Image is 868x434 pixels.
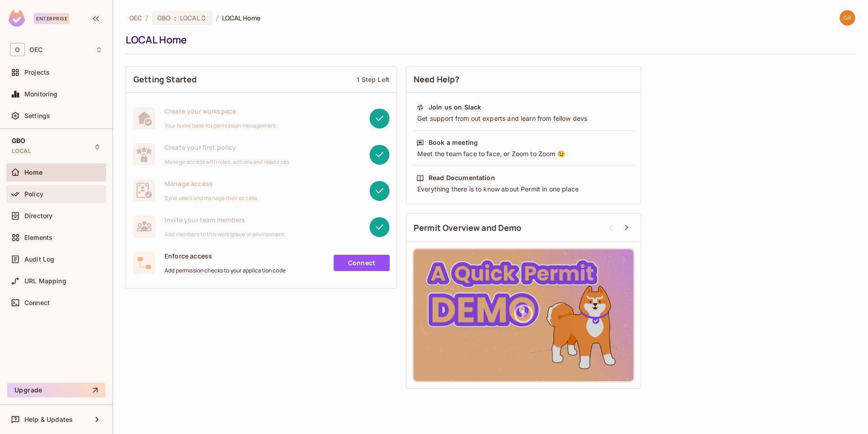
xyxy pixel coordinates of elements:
li: / [216,14,218,22]
span: the active workspace [129,14,142,22]
button: Upgrade [7,383,105,397]
span: Connect [24,299,50,306]
li: / [146,14,148,22]
span: Getting Started [133,74,197,85]
div: Read Documentation [429,173,495,182]
span: Home [24,169,43,176]
div: LOCAL Home [126,33,851,47]
span: Your home base for permission management [165,122,276,129]
div: Join us on Slack [429,103,481,112]
img: greg.petros@oeconnection.com [840,10,855,25]
span: Sync users and manage their access [165,195,257,202]
span: GBO [157,14,170,22]
span: Create your workspace [165,107,276,115]
span: Need Help? [414,74,460,85]
div: Enterprise [34,13,69,24]
span: Enforce access [165,252,286,260]
span: Add members to this workspace or environment [165,231,285,238]
span: LOCAL [12,148,31,155]
span: Projects [24,69,50,76]
span: Permit Overview and Demo [414,222,522,234]
span: Create your first policy [165,143,289,152]
span: Manage access with roles, actions and resources [165,158,289,166]
span: Invite your team members [165,215,285,224]
span: O [10,43,25,56]
span: LOCAL Home [222,14,260,22]
div: Meet the team face to face, or Zoom to Zoom 😉 [416,149,631,158]
div: Get support from out experts and learn from fellow devs [416,114,631,123]
span: Policy [24,191,43,198]
span: LOCAL [180,14,200,22]
a: Connect [334,255,390,271]
span: GBO [12,137,25,144]
span: : [174,14,177,22]
div: Book a meeting [429,138,478,147]
div: Everything there is to know about Permit in one place [416,185,631,194]
span: Directory [24,212,52,219]
span: Add permission checks to your application code [165,267,286,274]
span: Elements [24,234,52,241]
span: URL Mapping [24,277,66,285]
img: SReyMgAAAABJRU5ErkJggg== [9,10,25,27]
div: 1 Step Left [357,75,389,84]
span: Monitoring [24,91,58,98]
span: Manage access [165,179,257,188]
span: Settings [24,112,50,119]
span: Audit Log [24,256,54,263]
span: Workspace: OEC [29,46,42,53]
span: Help & Updates [24,416,73,423]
